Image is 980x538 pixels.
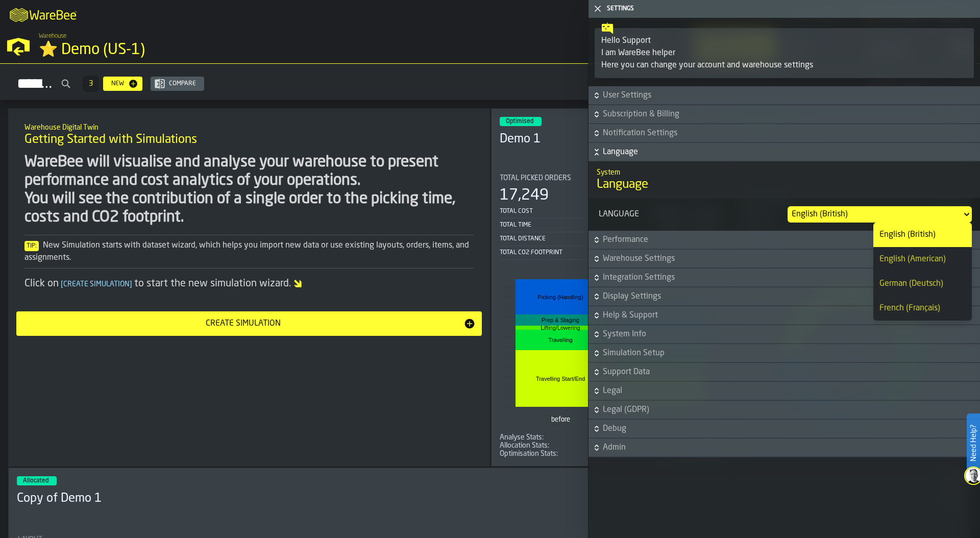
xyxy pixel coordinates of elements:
span: Optimisation Stats: [500,450,558,458]
div: Title [500,450,609,458]
div: New [107,80,128,87]
span: 434,850 [500,450,722,458]
div: stat-Analyse Stats: [500,433,722,442]
div: English (American) [879,253,966,265]
div: Total Distance [500,235,657,242]
div: stat-Optimisation Stats: [500,450,722,458]
span: [ [61,281,63,288]
div: ButtonLoadMore-Load More-Prev-First-Last [79,76,103,92]
button: button-New [103,77,142,91]
div: Total Cost [500,208,647,215]
button: button-Create Simulation [16,311,482,336]
li: dropdown-item [873,247,972,272]
button: button-Compare [151,77,204,91]
div: French (Français) [879,302,966,314]
div: New Simulation starts with dataset wizard, which helps you import new data or use existing layout... [24,239,474,264]
div: stat-Allocation Stats: [500,442,722,450]
div: Total Time [500,222,663,229]
div: status-3 2 [500,117,542,126]
span: Analyse Stats: [500,433,544,442]
span: Create Simulation [59,281,134,288]
span: Allocation Stats: [500,442,549,450]
div: status-3 2 [17,476,57,485]
div: Total CO2 Footprint [500,249,635,256]
div: Title [500,433,609,442]
div: English (British) [879,229,966,241]
section: card-SimulationDashboardCard-optimised [500,166,722,458]
div: Updated: 03/09/2025, 12:18:58 Created: 15/07/2025, 10:52:40 [510,477,962,484]
div: Compare [165,80,200,87]
span: Allocated [23,478,48,484]
div: Title [500,442,609,450]
div: 17,249 [500,186,549,205]
span: 3 [89,80,93,87]
div: ItemListCard- [8,108,490,467]
span: Optimised [506,118,533,125]
span: ] [130,281,132,288]
div: stat-Total Picked Orders [500,174,722,260]
div: title-Getting Started with Simulations [16,116,482,153]
h2: Sub Title [24,121,474,132]
div: Title [500,174,722,182]
span: Tip: [24,241,39,251]
div: ⭐ Demo (US-1) [39,41,314,59]
div: stat- [501,270,721,431]
h3: Demo 1 [500,131,703,148]
span: Warehouse [39,33,66,40]
h3: Copy of Demo 1 [17,491,944,507]
div: Create Simulation [22,317,463,330]
li: dropdown-item [873,223,972,247]
li: dropdown-item [873,272,972,296]
text: before [551,416,570,423]
div: Click on to start the new simulation wizard. [24,277,474,291]
div: German (Deutsch) [879,278,966,290]
span: Getting Started with Simulations [24,132,197,148]
span: Total Picked Orders [500,174,571,182]
div: ItemListCard-DashboardItemContainer [491,108,730,467]
label: Need Help? [968,414,979,472]
li: dropdown-item [873,296,972,321]
div: WareBee will visualise and analyse your warehouse to present performance and cost analytics of yo... [24,153,474,227]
